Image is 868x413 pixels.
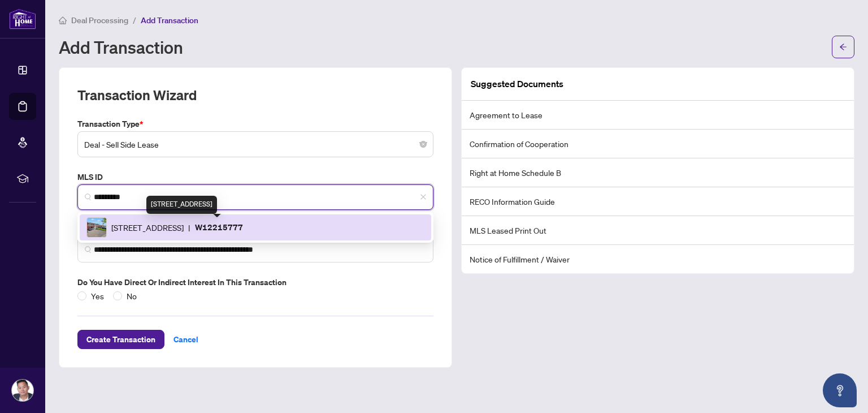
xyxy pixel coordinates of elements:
[86,330,155,349] span: Create Transaction
[12,380,33,401] img: Profile Icon
[839,43,847,51] span: arrow-left
[77,223,433,236] label: Property Address
[462,101,854,130] li: Agreement to Lease
[59,38,183,56] h1: Add Transaction
[420,193,427,200] span: close
[86,290,108,302] span: Yes
[462,187,854,216] li: RECO Information Guide
[141,15,198,25] span: Add Transaction
[122,290,141,302] span: No
[85,193,92,200] img: search_icon
[420,141,427,148] span: close-circle
[823,373,857,407] button: Open asap
[85,246,92,253] img: search_icon
[77,118,433,130] label: Transaction Type
[164,330,207,349] button: Cancel
[133,14,136,27] li: /
[84,134,427,155] span: Deal - Sell Side Lease
[462,216,854,245] li: MLS Leased Print Out
[77,276,433,289] label: Do you have direct or indirect interest in this transaction
[77,171,433,183] label: MLS ID
[77,330,164,349] button: Create Transaction
[59,16,67,24] span: home
[471,77,563,91] article: Suggested Documents
[462,158,854,187] li: Right at Home Schedule B
[462,245,854,273] li: Notice of Fulfillment / Waiver
[71,15,128,25] span: Deal Processing
[173,330,198,349] span: Cancel
[9,8,36,29] img: logo
[146,196,217,214] div: [STREET_ADDRESS]
[462,130,854,158] li: Confirmation of Cooperation
[77,86,197,104] h2: Transaction Wizard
